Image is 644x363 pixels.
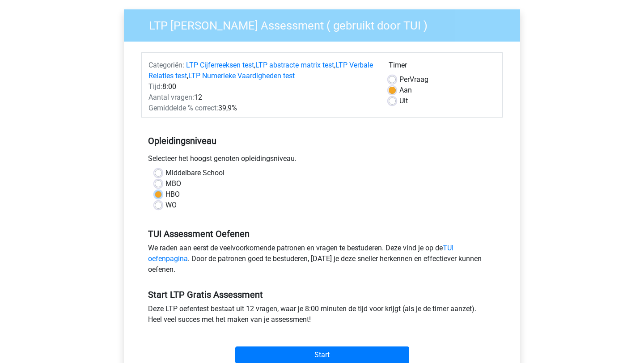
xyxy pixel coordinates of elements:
[142,81,382,92] div: 8:00
[148,93,194,101] span: Aantal vragen:
[148,132,496,150] h5: Opleidingsniveau
[141,243,503,279] div: We raden aan eerst de veelvoorkomende patronen en vragen te bestuderen. Deze vind je op de . Door...
[141,304,503,329] div: Deze LTP oefentest bestaat uit 12 vragen, waar je 8:00 minuten de tijd voor krijgt (als je de tim...
[142,103,382,114] div: 39,9%
[148,228,496,239] h5: TUI Assessment Oefenen
[148,104,218,112] span: Gemiddelde % correct:
[148,61,184,69] span: Categoriën:
[142,60,382,81] div: , , ,
[165,189,180,200] label: HBO
[165,200,177,211] label: WO
[141,153,503,168] div: Selecteer het hoogst genoten opleidingsniveau.
[148,289,496,300] h5: Start LTP Gratis Assessment
[186,61,254,69] a: LTP Cijferreeksen test
[389,60,496,74] div: Timer
[138,15,513,33] h3: LTP [PERSON_NAME] Assessment ( gebruikt door TUI )
[399,75,410,84] span: Per
[399,96,408,106] label: Uit
[188,72,295,80] a: LTP Numerieke Vaardigheden test
[165,178,181,189] label: MBO
[148,82,162,91] span: Tijd:
[165,168,225,178] label: Middelbare School
[142,92,382,103] div: 12
[399,85,412,96] label: Aan
[399,74,428,85] label: Vraag
[255,61,334,69] a: LTP abstracte matrix test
